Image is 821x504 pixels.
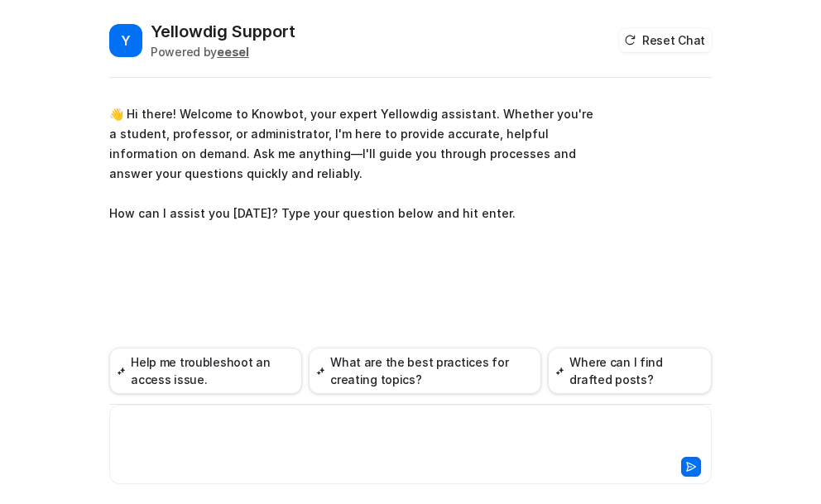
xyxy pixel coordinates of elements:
h2: Yellowdig Support [151,20,295,43]
div: Powered by [151,43,295,60]
button: Reset Chat [619,28,712,52]
p: 👋 Hi there! Welcome to Knowbot, your expert Yellowdig assistant. Whether you're a student, profes... [109,104,593,223]
button: Where can I find drafted posts? [548,348,712,394]
b: eesel [217,45,249,59]
button: Help me troubleshoot an access issue. [109,348,302,394]
span: Y [109,24,142,57]
button: What are the best practices for creating topics? [309,348,541,394]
